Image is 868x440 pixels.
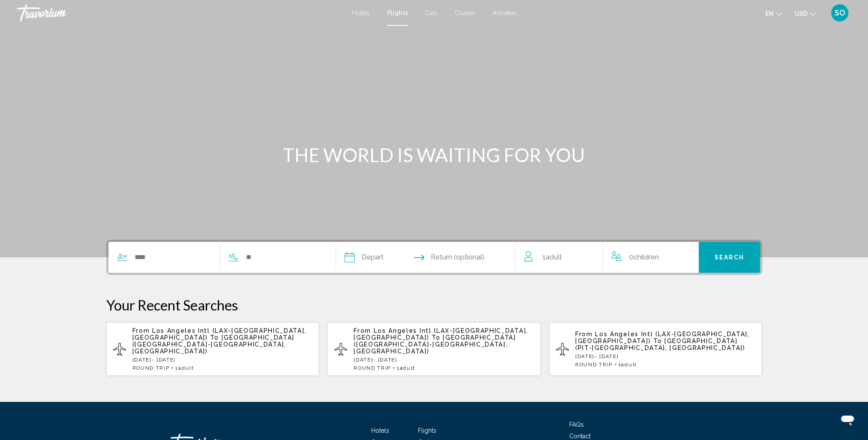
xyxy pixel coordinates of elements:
[621,362,637,368] span: Adult
[575,362,613,368] span: ROUND TRIP
[575,331,593,338] span: From
[575,353,755,359] p: [DATE] - [DATE]
[431,251,484,263] span: Return (optional)
[629,251,659,263] span: 0
[569,421,584,428] a: FAQs
[132,334,295,355] span: [GEOGRAPHIC_DATA] ([GEOGRAPHIC_DATA]-[GEOGRAPHIC_DATA], [GEOGRAPHIC_DATA])
[634,253,659,261] span: Children
[354,327,528,341] span: Los Angeles Intl (LAX-[GEOGRAPHIC_DATA], [GEOGRAPHIC_DATA])
[653,338,662,344] span: To
[132,365,170,371] span: ROUND TRIP
[106,322,319,376] button: From Los Angeles Intl (LAX-[GEOGRAPHIC_DATA], [GEOGRAPHIC_DATA]) To [GEOGRAPHIC_DATA] ([GEOGRAPHI...
[354,357,534,363] p: [DATE] - [DATE]
[132,327,307,341] span: Los Angeles Intl (LAX-[GEOGRAPHIC_DATA], [GEOGRAPHIC_DATA])
[432,334,440,341] span: To
[132,327,150,334] span: From
[132,357,312,363] p: [DATE] - [DATE]
[455,9,475,16] a: Cruises
[17,4,343,21] a: Travorium
[619,362,637,368] span: 1
[766,7,782,20] button: Change language
[397,365,415,371] span: 1
[371,427,389,434] a: Hotels
[546,253,562,261] span: Adult
[354,365,391,371] span: ROUND TRIP
[414,242,484,273] button: Return date
[387,9,408,16] a: Flights
[108,242,760,273] div: Search widget
[542,251,562,263] span: 1
[418,427,436,434] a: Flights
[766,10,774,17] span: en
[106,296,762,313] p: Your Recent Searches
[795,7,816,20] button: Change currency
[354,327,371,334] span: From
[834,406,861,433] iframe: Button to launch messaging window
[175,365,194,371] span: 1
[516,242,699,273] button: Travelers: 1 adult, 0 children
[569,433,591,440] a: Contact
[327,322,541,376] button: From Los Angeles Intl (LAX-[GEOGRAPHIC_DATA], [GEOGRAPHIC_DATA]) To [GEOGRAPHIC_DATA] ([GEOGRAPHI...
[829,4,851,22] button: User Menu
[178,365,194,371] span: Adult
[345,242,384,273] button: Depart date
[400,365,415,371] span: Adult
[210,334,219,341] span: To
[699,242,760,273] button: Search
[575,331,750,344] span: Los Angeles Intl (LAX-[GEOGRAPHIC_DATA], [GEOGRAPHIC_DATA])
[425,9,438,16] a: Cars
[493,9,517,16] a: Activities
[575,338,745,351] span: [GEOGRAPHIC_DATA] (PIT-[GEOGRAPHIC_DATA], [GEOGRAPHIC_DATA])
[354,334,516,355] span: [GEOGRAPHIC_DATA] ([GEOGRAPHIC_DATA]-[GEOGRAPHIC_DATA], [GEOGRAPHIC_DATA])
[835,9,845,17] span: SO
[795,10,808,17] span: USD
[352,9,370,16] a: Hotels
[273,144,595,166] h1: THE WORLD IS WAITING FOR YOU
[549,322,762,376] button: From Los Angeles Intl (LAX-[GEOGRAPHIC_DATA], [GEOGRAPHIC_DATA]) To [GEOGRAPHIC_DATA] (PIT-[GEOGR...
[714,254,744,261] span: Search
